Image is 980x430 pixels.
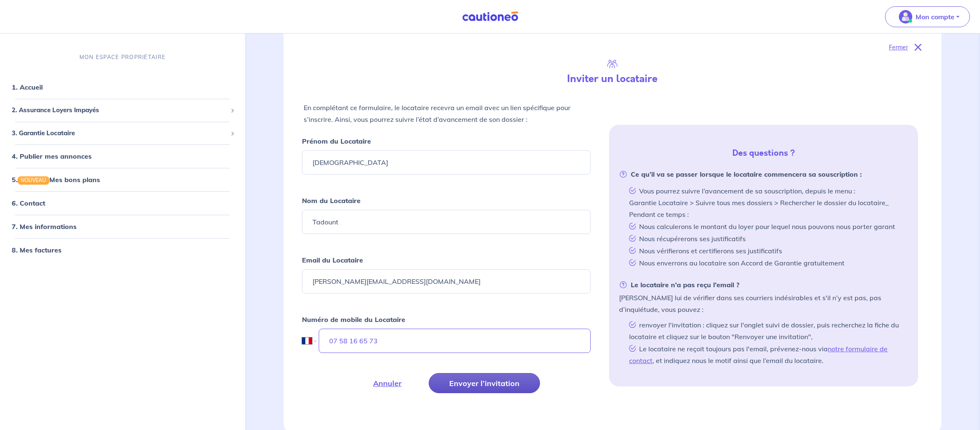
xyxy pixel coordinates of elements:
strong: Nom du Locataire [302,196,361,205]
a: 4. Publier mes annonces [12,152,92,160]
strong: Numéro de mobile du Locataire [302,315,405,324]
p: En complétant ce formulaire, le locataire recevra un email avec un lien spécifique pour s’inscrir... [304,102,589,125]
li: Nous calculerons le montant du loyer pour lequel nous pouvons nous porter garant [626,220,908,232]
div: 2. Assurance Loyers Impayés [3,102,242,118]
input: 06 45 54 34 33 [319,329,591,353]
li: Nous enverrons au locataire son Accord de Garantie gratuitement [626,257,908,269]
button: illu_account_valid_menu.svgMon compte [885,6,970,27]
li: Nous récupérerons ses justificatifs [626,232,908,245]
span: 3. Garantie Locataire [12,128,227,138]
div: 7. Mes informations [3,218,242,235]
a: 1. Accueil [12,83,43,91]
input: Ex : Durand [302,210,591,234]
strong: Ce qu’il va se passer lorsque le locataire commencera sa souscription : [619,168,862,180]
strong: Prénom du Locataire [302,137,371,145]
li: renvoyer l'invitation : cliquez sur l'onglet suivi de dossier, puis recherchez la fiche du locata... [626,319,908,342]
strong: Email du Locataire [302,256,363,264]
a: 7. Mes informations [12,222,77,231]
li: Vous pourrez suivre l’avancement de sa souscription, depuis le menu : Garantie Locataire > Suivre... [626,185,908,220]
div: 6. Contact [3,195,242,211]
li: Nous vérifierons et certifierons ses justificatifs [626,245,908,257]
button: Envoyer l’invitation [429,373,540,393]
a: 8. Mes factures [12,246,61,254]
div: 5.NOUVEAUMes bons plans [3,171,242,188]
input: Ex : John [302,150,591,175]
div: 1. Accueil [3,79,242,95]
div: 8. Mes factures [3,242,242,258]
div: 4. Publier mes annonces [3,148,242,165]
button: Annuler [353,373,422,393]
p: Mon compte [916,12,954,22]
h5: Des questions ? [612,148,915,158]
a: 5.NOUVEAUMes bons plans [12,175,100,184]
h4: Inviter un locataire [455,73,770,85]
span: 2. Assurance Loyers Impayés [12,106,227,115]
img: illu_account_valid_menu.svg [899,10,912,23]
li: Le locataire ne reçoit toujours pas l'email, prévenez-nous via , et indiquez nous le motif ainsi ... [626,342,908,366]
div: 3. Garantie Locataire [3,125,242,141]
input: Ex : john.doe@gmail.com [302,269,591,294]
a: 6. Contact [12,199,45,207]
li: [PERSON_NAME] lui de vérifier dans ses courriers indésirables et s'il n’y est pas, pas d’inquiétu... [619,279,908,366]
strong: Le locataire n’a pas reçu l’email ? [619,279,739,291]
img: Cautioneo [459,11,522,22]
p: Fermer [889,42,908,53]
p: MON ESPACE PROPRIÉTAIRE [79,53,166,61]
